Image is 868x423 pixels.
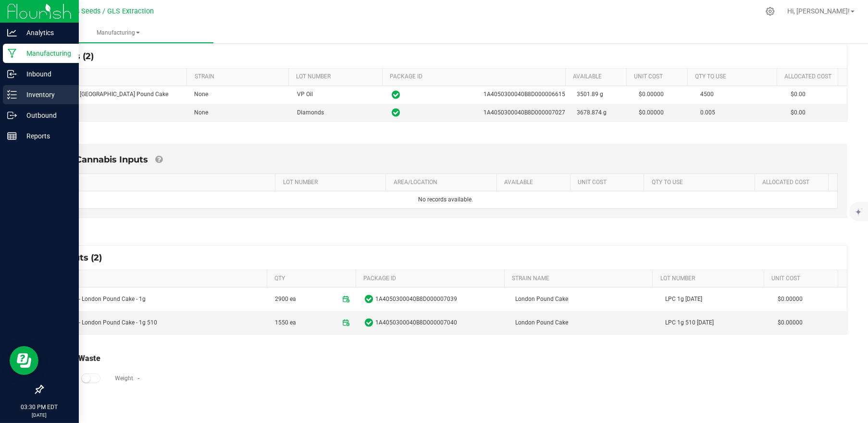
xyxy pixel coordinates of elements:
td: LPC 1g [DATE] [659,287,772,311]
p: [DATE] [4,411,74,419]
a: Add Non-Cannabis items that were also consumed in the run (e.g. gloves and packaging); Also add N... [155,154,162,165]
a: LOT NUMBERSortable [660,275,760,283]
span: 1550 ea [275,315,296,330]
span: 1A4050300040B8D000006615 [484,90,565,99]
td: London Pound Cake [509,311,659,334]
span: Outputs (2) [51,252,112,263]
span: 1A4050300040B8D000007039 [376,295,458,304]
a: Unit CostSortable [771,275,834,283]
div: Manage settings [764,7,776,16]
span: g [603,109,607,116]
p: Analytics [17,27,74,38]
td: LPC 1g 510 [DATE] [659,311,772,334]
inline-svg: Inbound [7,69,17,79]
div: Total Run Waste [44,353,847,364]
span: 3501.89 [577,91,598,98]
a: AVAILABLESortable [573,73,622,81]
span: $0.00 [791,109,806,116]
td: GRIP Vape - London Pound Cake - 1g 510 [44,311,269,334]
a: QTY TO USESortable [652,179,751,187]
span: 3678.874 [577,109,602,116]
a: STRAIN NAMESortable [512,275,649,283]
span: 0.005 [700,109,715,116]
inline-svg: Analytics [7,28,17,37]
a: AREA/LOCATIONSortable [394,179,493,187]
span: Non-Cannabis Inputs [53,154,148,165]
span: In Sync [365,317,373,328]
span: $0.00000 [778,295,841,304]
a: QTYSortable [274,275,352,283]
a: ITEMSortable [51,73,183,81]
a: Allocated CostSortable [762,179,825,187]
inline-svg: Manufacturing [7,49,17,58]
td: GRIP Vape - London Pound Cake - 1g [44,287,269,311]
span: None [194,109,208,116]
span: In Sync [365,293,373,305]
p: Inventory [17,89,74,100]
iframe: Resource center [10,346,38,375]
a: Manufacturing [23,23,213,43]
a: Allocated CostSortable [784,73,834,81]
p: Manufacturing [17,48,74,59]
span: None [194,91,208,98]
inline-svg: Inventory [7,90,17,100]
a: STRAINSortable [195,73,285,81]
span: g [600,91,603,98]
span: Manufacturing [23,29,213,37]
inline-svg: Reports [7,131,17,141]
span: 1A4050300040B8D000007040 [376,318,458,327]
p: Outbound [17,110,74,121]
label: Weight [115,374,133,383]
a: LOT NUMBERSortable [296,73,378,81]
td: London Pound Cake [509,287,659,311]
p: Reports [17,130,74,142]
a: QTY TO USESortable [695,73,773,81]
inline-svg: Outbound [7,111,17,120]
span: $0.00000 [639,91,664,98]
span: 4500 [700,91,714,98]
span: $0.00 [791,91,806,98]
a: ITEMSortable [51,275,263,283]
span: VP Oil [297,91,313,98]
span: Diamonds [297,109,324,116]
a: AVAILABLESortable [504,179,567,187]
p: 03:30 PM EDT [4,403,74,411]
span: 1A4050300040B8D000007027 [484,108,565,117]
p: Inbound [17,68,74,80]
a: ITEMSortable [61,179,272,187]
a: PACKAGE IDSortable [363,275,500,283]
span: - [138,375,139,382]
td: No records available. [54,191,837,208]
span: Great Lakes Seeds / GLS Extraction [42,7,154,15]
a: PACKAGE IDSortable [390,73,561,81]
a: LOT NUMBERSortable [283,179,383,187]
span: $0.00000 [639,109,664,116]
span: $0.00000 [778,318,841,327]
span: In Sync [392,107,400,118]
span: Live Resin - [GEOGRAPHIC_DATA] Pound Cake [50,91,168,98]
span: 2900 ea [275,291,296,307]
span: Hi, [PERSON_NAME]! [787,7,850,15]
span: In Sync [392,89,400,100]
a: Unit CostSortable [634,73,683,81]
a: Unit CostSortable [578,179,640,187]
